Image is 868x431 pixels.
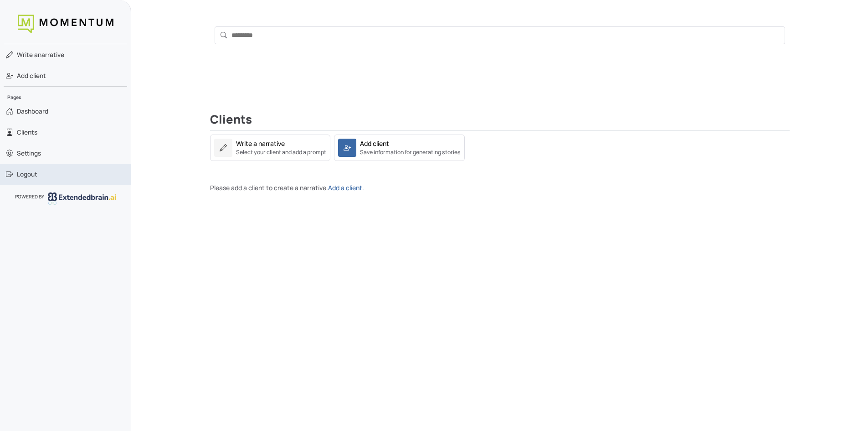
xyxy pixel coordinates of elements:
h2: Clients [210,113,790,131]
span: Write a [17,51,38,59]
span: Add client [17,71,46,80]
small: Save information for generating stories [360,148,461,156]
div: Write a narrative [236,139,285,148]
span: Dashboard [17,107,48,116]
span: Logout [17,170,37,179]
small: Select your client and add a prompt [236,148,326,156]
span: Clients [17,128,37,137]
a: Add a client. [328,183,364,192]
a: Write a narrativeSelect your client and add a prompt [210,142,330,151]
a: Add clientSave information for generating stories [334,142,465,151]
p: Please add a client to create a narrative. [210,183,790,192]
span: Settings [17,149,41,158]
img: logo [48,192,116,204]
span: narrative [17,50,64,59]
img: logo [18,15,113,33]
div: Add client [360,139,389,148]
